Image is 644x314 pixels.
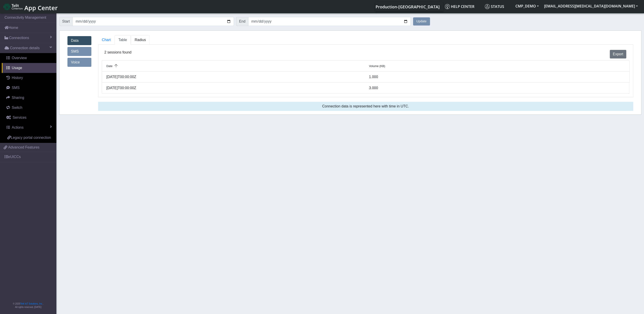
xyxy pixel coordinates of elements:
button: CMP_DEMO [513,2,541,10]
span: SMS [12,86,20,90]
img: status.svg [485,4,490,9]
span: Actions [12,126,23,129]
span: Radius [135,38,146,42]
a: Help center [443,2,483,11]
span: Status [485,4,504,9]
a: Data [67,36,91,45]
span: End [236,17,248,26]
span: Chart [102,38,111,42]
span: 2 sessions found [104,50,132,55]
div: [DATE]T00:00:00Z [103,85,366,91]
span: Services [13,116,26,119]
a: Services [2,113,56,123]
a: History [2,73,56,83]
div: 3.000 [366,85,628,91]
span: Usage [12,66,22,70]
img: logo-telit-cinterion-gw-new.png [4,3,23,10]
a: Telit IoT Solutions, Inc. [20,302,43,305]
a: Status [483,2,513,11]
span: Advanced Features [8,145,39,150]
span: App Center [24,4,58,12]
span: Overview [12,56,27,60]
div: [DATE]T00:00:00Z [103,74,366,80]
div: 1.000 [366,74,628,80]
span: Sharing [12,96,24,100]
a: Actions [2,123,56,133]
span: Production-[GEOGRAPHIC_DATA] [376,4,440,9]
a: Usage [2,63,56,73]
a: Your current platform instance [375,2,439,11]
button: [EMAIL_ADDRESS][MEDICAL_DATA][DOMAIN_NAME] [541,2,640,10]
a: Sharing [2,93,56,103]
span: History [12,76,23,80]
a: SMS [2,83,56,93]
span: Help center [445,4,474,9]
span: Volume (KB) [369,64,385,68]
a: App Center [4,2,57,12]
span: Start [59,17,73,26]
span: Table [118,38,127,42]
a: SMS [67,47,91,56]
button: Export [610,50,626,58]
img: knowledge.svg [445,4,450,9]
span: Connections [9,35,29,41]
button: Update [413,17,430,26]
a: Overview [2,53,56,63]
span: Connection details [10,45,40,51]
div: Connection data is represented here with time in UTC. [98,102,633,111]
a: Voice [67,58,91,67]
ul: Tabs [98,35,633,45]
span: Date [106,64,113,68]
a: Switch [2,103,56,113]
span: Legacy portal connection [11,136,51,140]
span: Switch [12,106,22,109]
